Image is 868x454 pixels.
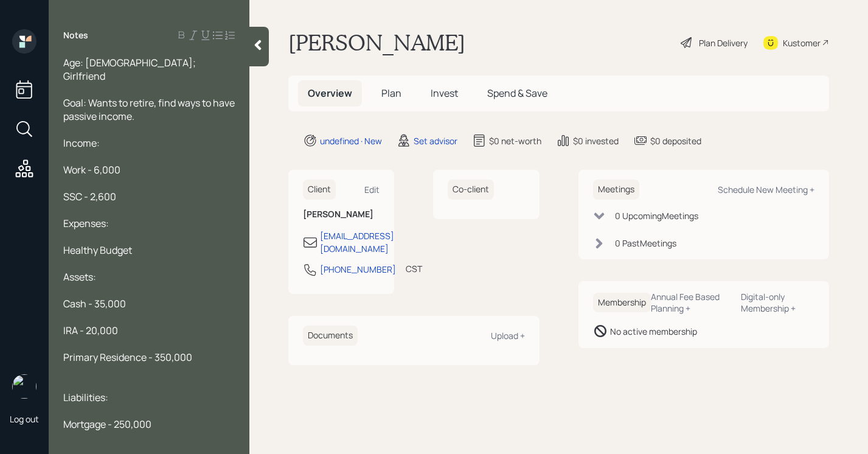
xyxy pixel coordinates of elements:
div: $0 invested [573,134,619,147]
div: CST [406,262,422,275]
div: [PHONE_NUMBER] [320,263,396,276]
span: Liabilities: [63,391,108,404]
h6: Meetings [593,180,639,200]
div: Kustomer [783,37,821,49]
span: Primary Residence - 350,000 [63,351,192,364]
div: [EMAIL_ADDRESS][DOMAIN_NAME] [320,229,394,255]
span: Work - 6,000 [63,163,120,176]
h6: Documents [303,326,358,346]
div: Upload + [491,330,525,341]
div: Set advisor [414,134,457,147]
span: Plan [381,86,401,100]
h6: [PERSON_NAME] [303,209,380,220]
span: Age: [DEMOGRAPHIC_DATA]; Girlfriend [63,56,198,83]
div: $0 deposited [650,134,701,147]
div: Digital-only Membership + [741,291,814,314]
img: retirable_logo.png [12,374,36,399]
span: Healthy Budget [63,243,132,257]
span: Goal: Wants to retire, find ways to have passive income. [63,96,237,123]
h6: Co-client [448,180,494,200]
span: SSC - 2,600 [63,190,116,203]
div: 0 Upcoming Meeting s [615,209,698,222]
span: Cash - 35,000 [63,297,126,310]
span: Invest [431,86,458,100]
span: Mortgage - 250,000 [63,417,151,431]
div: No active membership [610,325,697,338]
span: Assets: [63,270,96,284]
label: Notes [63,29,88,41]
div: Annual Fee Based Planning + [651,291,732,314]
span: Expenses: [63,217,109,230]
span: Overview [308,86,352,100]
span: Spend & Save [487,86,547,100]
h6: Membership [593,293,651,313]
div: $0 net-worth [489,134,541,147]
div: Plan Delivery [699,37,748,49]
div: Edit [364,184,380,195]
h1: [PERSON_NAME] [288,29,465,56]
span: IRA - 20,000 [63,324,118,337]
div: 0 Past Meeting s [615,237,676,250]
div: Log out [10,413,39,425]
div: Schedule New Meeting + [718,184,814,195]
div: undefined · New [320,134,382,147]
span: Income: [63,136,100,150]
h6: Client [303,180,336,200]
